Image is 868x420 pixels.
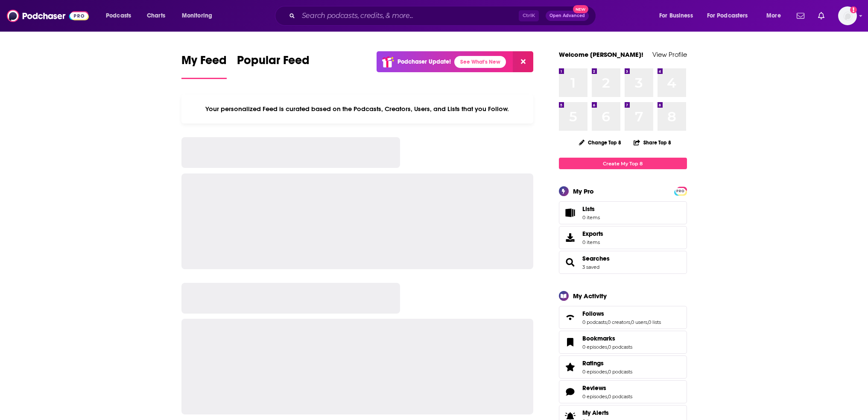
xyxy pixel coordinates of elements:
span: Exports [562,232,579,244]
a: See What's New [454,56,506,68]
span: My Feed [181,53,227,73]
span: , [607,369,608,375]
span: Searches [559,251,687,274]
span: Bookmarks [582,335,615,342]
span: My Alerts [582,409,609,417]
span: , [647,319,648,325]
a: Searches [582,255,610,262]
a: PRO [675,188,686,194]
span: , [607,344,608,350]
a: 0 creators [608,319,630,325]
span: Open Advanced [549,14,585,18]
a: View Profile [652,50,687,59]
a: Welcome [PERSON_NAME]! [559,50,643,59]
span: Charts [147,10,165,22]
div: My Activity [573,292,607,300]
span: Reviews [559,380,687,403]
a: My Feed [181,53,227,79]
button: open menu [100,9,142,23]
a: Ratings [582,359,632,367]
button: open menu [701,9,760,23]
a: 0 lists [648,319,661,325]
span: Bookmarks [559,331,687,354]
a: 3 saved [582,264,599,270]
span: Podcasts [106,10,131,22]
span: Exports [582,230,603,238]
button: Show profile menu [838,6,857,25]
span: Ratings [559,355,687,379]
a: Show notifications dropdown [815,9,828,23]
a: Bookmarks [582,335,632,342]
a: Searches [562,256,579,268]
a: Charts [141,9,170,23]
button: Open AdvancedNew [546,11,589,21]
a: Exports [559,226,687,249]
span: New [573,5,588,13]
a: 0 users [631,319,647,325]
span: Follows [582,310,604,317]
div: Search podcasts, credits, & more... [283,6,604,26]
a: Ratings [562,361,579,373]
span: Lists [582,205,600,213]
button: open menu [176,9,223,23]
span: Ratings [582,359,604,367]
a: Bookmarks [562,336,579,348]
button: open menu [760,9,792,23]
img: User Profile [838,6,857,25]
a: Follows [582,310,661,317]
button: Share Top 8 [633,134,672,151]
button: open menu [653,9,704,23]
a: Show notifications dropdown [793,9,808,23]
svg: Add a profile image [850,6,857,13]
input: Search podcasts, credits, & more... [298,9,519,23]
a: 0 podcasts [582,319,607,325]
a: Lists [559,201,687,224]
span: Popular Feed [237,53,310,73]
span: 0 items [582,214,600,220]
span: , [607,394,608,399]
a: 0 podcasts [608,394,632,399]
span: PRO [675,188,686,194]
a: Popular Feed [237,53,310,79]
a: Reviews [562,386,579,398]
div: Your personalized Feed is curated based on the Podcasts, Creators, Users, and Lists that you Follow. [181,94,534,123]
a: 0 episodes [582,369,607,375]
span: Reviews [582,384,606,392]
a: Reviews [582,384,632,392]
span: 0 items [582,239,603,245]
span: For Business [659,10,693,22]
p: Podchaser Update! [397,58,451,65]
span: Ctrl K [519,10,539,21]
button: Change Top 8 [574,137,627,148]
span: Follows [559,306,687,329]
span: For Podcasters [707,10,748,22]
span: Lists [562,207,579,219]
span: Lists [582,205,595,213]
a: Follows [562,311,579,323]
span: Monitoring [182,10,212,22]
span: , [630,319,631,325]
a: 0 episodes [582,344,607,350]
img: Podchaser - Follow, Share and Rate Podcasts [7,8,89,24]
span: Logged in as tmathaidavis [838,6,857,25]
span: More [766,10,781,22]
a: 0 podcasts [608,369,632,375]
div: My Pro [573,187,594,195]
a: 0 episodes [582,394,607,399]
a: Create My Top 8 [559,158,687,169]
a: 0 podcasts [608,344,632,350]
span: , [607,319,608,325]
